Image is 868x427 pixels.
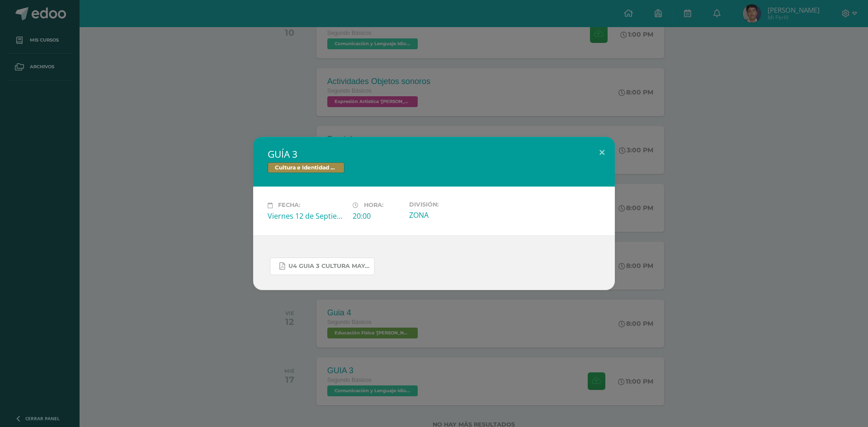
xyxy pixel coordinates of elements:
[409,201,487,208] label: División:
[268,162,344,173] span: Cultura e Identidad Maya
[278,202,300,209] span: Fecha:
[409,210,487,220] div: ZONA
[268,148,600,160] h2: GUÍA 3
[268,211,345,221] div: Viernes 12 de Septiembre
[288,263,370,270] span: U4 GUIA 3 CULTURA MAYA BASICOS.pdf
[353,211,402,221] div: 20:00
[270,258,375,275] a: U4 GUIA 3 CULTURA MAYA BASICOS.pdf
[364,202,383,209] span: Hora:
[589,137,615,168] button: Close (Esc)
